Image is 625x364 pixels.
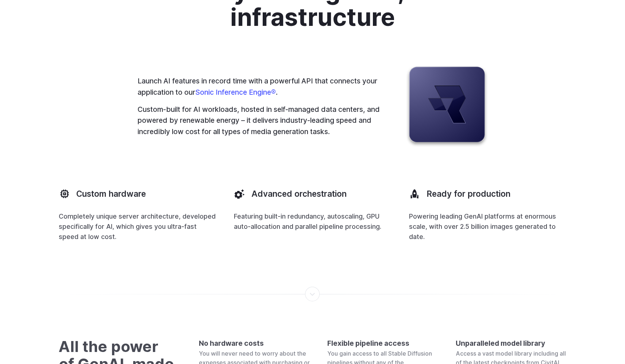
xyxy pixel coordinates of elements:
[199,338,310,349] h4: No hardware costs
[138,75,383,98] p: Launch AI features in record time with a powerful API that connects your application to our .
[195,88,276,97] a: Sonic Inference Engine®
[327,338,438,349] h4: Flexible pipeline access
[76,188,146,200] h3: Custom hardware
[138,104,383,137] p: Custom-built for AI workloads, hosted in self-managed data centers, and powered by renewable ener...
[59,211,216,242] p: Completely unique server architecture, developed specifically for AI, which gives you ultra-fast ...
[426,188,510,200] h3: Ready for production
[455,338,566,349] h4: Unparalleled model library
[234,211,391,232] p: Featuring built-in redundancy, autoscaling, GPU auto-allocation and parallel pipeline processing.
[251,188,346,200] h3: Advanced orchestration
[409,211,566,242] p: Powering leading GenAI platforms at enormous scale, with over 2.5 billion images generated to date.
